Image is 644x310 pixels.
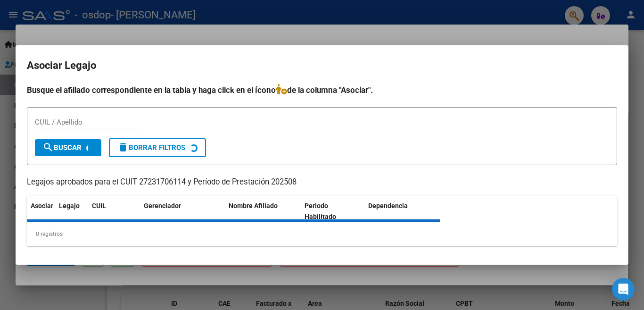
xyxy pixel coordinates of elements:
span: Nombre Afiliado [229,202,278,209]
div: Open Intercom Messenger [612,278,635,301]
span: Buscar [42,143,82,152]
span: Gerenciador [144,202,181,209]
button: Buscar [35,139,101,156]
datatable-header-cell: Dependencia [364,196,440,227]
span: CUIL [92,202,106,209]
button: Borrar Filtros [109,138,206,157]
p: Legajos aprobados para el CUIT 27231706114 y Período de Prestación 202508 [27,176,617,188]
datatable-header-cell: CUIL [88,196,140,227]
datatable-header-cell: Legajo [55,196,88,227]
span: Dependencia [368,202,408,209]
span: Asociar [31,202,53,209]
datatable-header-cell: Nombre Afiliado [225,196,301,227]
mat-icon: delete [117,142,129,153]
datatable-header-cell: Gerenciador [140,196,225,227]
div: 0 registros [27,222,617,246]
datatable-header-cell: Asociar [27,196,55,227]
span: Borrar Filtros [117,143,185,152]
span: Periodo Habilitado [305,202,336,220]
datatable-header-cell: Periodo Habilitado [301,196,364,227]
h4: Busque el afiliado correspondiente en la tabla y haga click en el ícono de la columna "Asociar". [27,84,617,96]
span: Legajo [59,202,80,209]
h2: Asociar Legajo [27,57,617,75]
mat-icon: search [42,142,54,153]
